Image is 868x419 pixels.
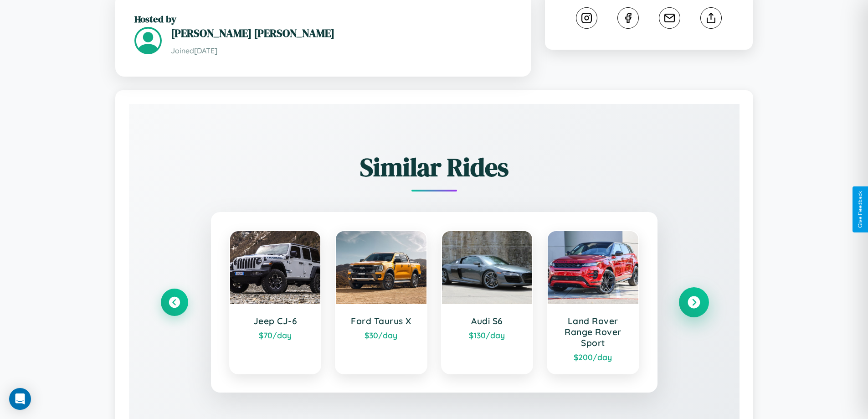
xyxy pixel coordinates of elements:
[171,26,512,41] h3: [PERSON_NAME] [PERSON_NAME]
[451,316,524,326] h3: Audi S6
[239,330,312,340] div: $ 70 /day
[857,191,863,228] div: Give Feedback
[134,12,512,26] h2: Hosted by
[441,230,534,374] a: Audi S6$130/day
[9,388,31,410] div: Open Intercom Messenger
[345,316,417,326] h3: Ford Taurus X
[345,330,417,340] div: $ 30 /day
[171,44,512,57] p: Joined [DATE]
[547,230,639,374] a: Land Rover Range Rover Sport$200/day
[229,230,322,374] a: Jeep CJ-6$70/day
[335,230,427,374] a: Ford Taurus X$30/day
[557,316,629,348] h3: Land Rover Range Rover Sport
[239,316,312,326] h3: Jeep CJ-6
[161,150,708,185] h2: Similar Rides
[557,352,629,362] div: $ 200 /day
[451,330,524,340] div: $ 130 /day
